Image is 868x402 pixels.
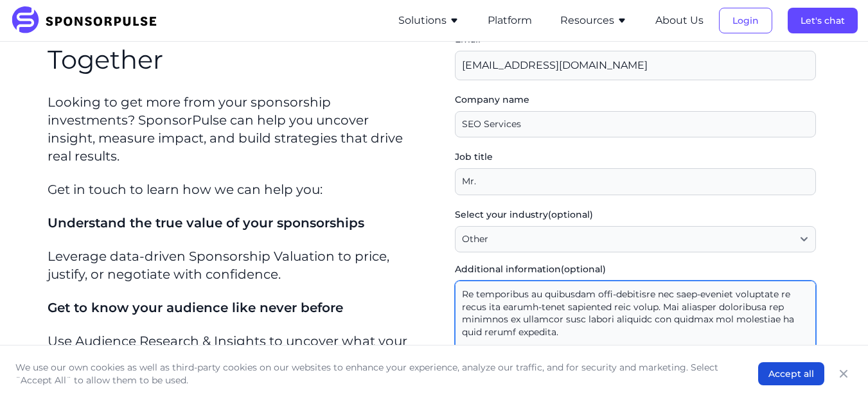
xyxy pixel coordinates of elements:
button: Login [719,8,772,33]
span: Get to know your audience like never before [48,300,343,315]
img: SponsorPulse [10,6,166,35]
label: Additional information (optional) [455,263,816,275]
button: About Us [655,13,704,28]
a: About Us [655,15,704,26]
button: Resources [560,13,627,28]
a: Platform [488,15,532,26]
label: Select your industry (optional) [455,208,816,221]
button: Accept all [758,362,824,385]
span: Understand the true value of your sponsorships [48,215,364,231]
label: Job title [455,150,816,163]
button: Platform [488,13,532,28]
p: Leverage data-driven Sponsorship Valuation to price, justify, or negotiate with confidence. [48,247,419,283]
button: Let's chat [788,8,858,33]
label: Company name [455,93,816,106]
p: We use our own cookies as well as third-party cookies on our websites to enhance your experience,... [15,361,732,387]
a: Login [719,15,772,26]
iframe: Chat Widget [804,340,868,402]
p: Use Audience Research & Insights to uncover what your consumers care about and where your brand f... [48,332,419,368]
button: Solutions [398,13,459,28]
a: Let's chat [788,15,858,26]
p: Looking to get more from your sponsorship investments? SponsorPulse can help you uncover insight,... [48,93,419,165]
p: Get in touch to learn how we can help you: [48,180,419,198]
